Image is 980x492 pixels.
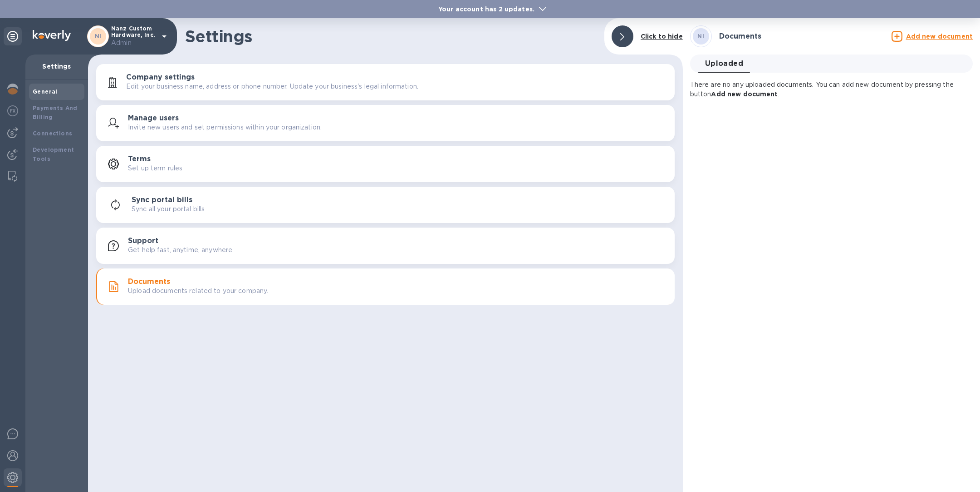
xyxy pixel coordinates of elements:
p: Invite new users and set permissions within your organization. [128,123,322,132]
button: SupportGet help fast, anytime, anywhere [96,228,675,264]
p: Edit your business name, address or phone number. Update your business's legal information. [126,82,418,91]
b: Add new document [711,90,778,98]
b: Click to hide [641,33,683,40]
b: General [33,88,58,95]
button: TermsSet up term rules [96,146,675,182]
p: Get help fast, anytime, anywhere [128,245,232,255]
h3: Documents [719,32,761,41]
button: Company settingsEdit your business name, address or phone number. Update your business's legal in... [96,64,675,100]
p: Set up term rules [128,164,182,173]
h1: Settings [185,27,597,46]
b: NI [697,33,704,40]
button: DocumentsUpload documents related to your company. [96,268,675,305]
b: Your account has 2 updates. [438,5,534,13]
b: Development Tools [33,146,74,162]
b: NI [95,33,102,40]
b: Connections [33,130,72,137]
h3: Support [128,237,158,245]
u: Add new document [906,33,973,40]
p: Settings [33,62,81,71]
p: Nanz Custom Hardware, Inc. [111,25,157,48]
h3: Documents [128,278,170,286]
p: Admin [111,38,157,48]
h3: Company settings [126,73,195,82]
h3: Sync portal bills [132,196,192,204]
button: Sync portal billsSync all your portal bills [96,187,675,223]
div: Unpin categories [4,27,22,45]
b: Payments And Billing [33,104,78,120]
h3: Manage users [128,114,179,123]
img: Logo [33,30,71,41]
h3: Terms [128,155,151,164]
span: Uploaded [705,57,744,70]
p: There are no any uploaded documents. You can add new document by pressing the button . [690,80,973,99]
p: Upload documents related to your company. [128,286,268,296]
p: Sync all your portal bills [132,204,205,214]
img: Foreign exchange [7,105,18,116]
button: Manage usersInvite new users and set permissions within your organization. [96,105,675,141]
